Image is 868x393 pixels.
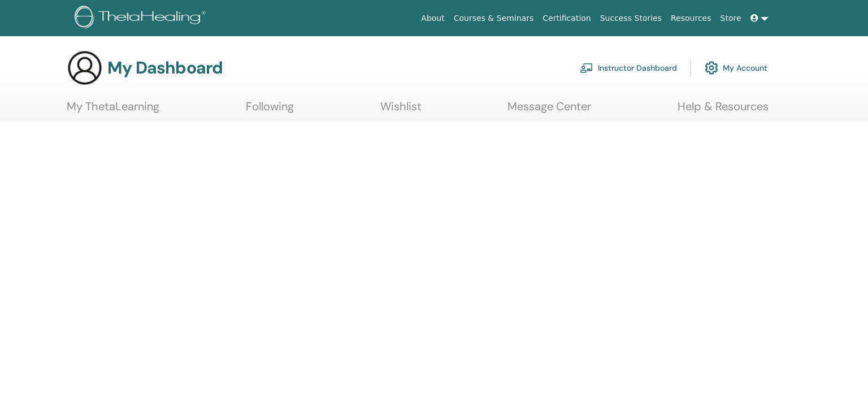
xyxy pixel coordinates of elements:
[67,100,159,122] a: My ThetaLearning
[716,8,746,29] a: Store
[107,58,223,78] h3: My Dashboard
[246,100,294,122] a: Following
[449,8,539,29] a: Courses & Seminars
[380,100,422,122] a: Wishlist
[705,58,718,77] img: cog.svg
[507,100,591,122] a: Message Center
[416,8,449,29] a: About
[596,8,666,29] a: Success Stories
[67,50,103,86] img: generic-user-icon.jpg
[666,8,716,29] a: Resources
[678,100,769,122] a: Help & Resources
[705,55,767,80] a: My Account
[75,6,210,31] img: logo.png
[538,8,595,29] a: Certification
[580,55,677,80] a: Instructor Dashboard
[580,63,593,73] img: chalkboard-teacher.svg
